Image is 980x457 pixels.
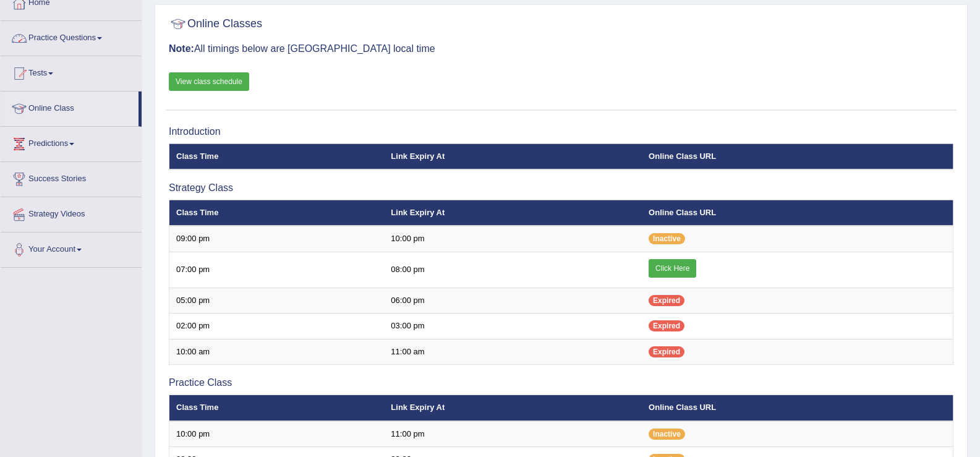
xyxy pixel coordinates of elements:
th: Class Time [169,395,385,421]
td: 09:00 pm [169,226,385,252]
td: 02:00 pm [169,314,385,340]
a: Click Here [649,259,696,278]
td: 03:00 pm [384,314,642,340]
span: Inactive [649,233,685,244]
td: 08:00 pm [384,252,642,288]
span: Expired [649,346,684,357]
th: Link Expiry At [384,200,642,226]
h3: Strategy Class [169,182,953,194]
td: 07:00 pm [169,252,385,288]
td: 05:00 pm [169,288,385,314]
a: Tests [1,56,142,87]
th: Online Class URL [642,200,953,226]
a: Practice Questions [1,21,142,52]
th: Class Time [169,200,385,226]
td: 10:00 am [169,339,385,365]
a: Success Stories [1,162,142,193]
b: Note: [169,43,194,54]
td: 10:00 pm [384,226,642,252]
a: Your Account [1,233,142,263]
h3: Introduction [169,126,953,137]
td: 11:00 pm [384,421,642,447]
a: Online Class [1,92,138,122]
a: Predictions [1,127,142,158]
td: 11:00 am [384,339,642,365]
span: Inactive [649,429,685,440]
h3: All timings below are [GEOGRAPHIC_DATA] local time [169,43,953,54]
td: 06:00 pm [384,288,642,314]
td: 10:00 pm [169,421,385,447]
a: Strategy Videos [1,197,142,228]
span: Expired [649,320,684,331]
a: View class schedule [169,72,249,91]
th: Class Time [169,143,385,169]
h3: Practice Class [169,377,953,388]
h2: Online Classes [169,15,262,33]
th: Link Expiry At [384,143,642,169]
th: Online Class URL [642,143,953,169]
th: Link Expiry At [384,395,642,421]
span: Expired [649,295,684,306]
th: Online Class URL [642,395,953,421]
